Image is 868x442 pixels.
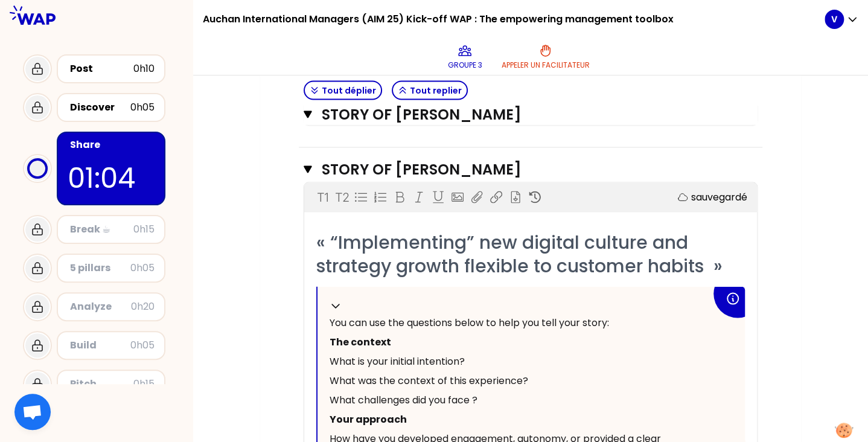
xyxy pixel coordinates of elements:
p: V [831,13,837,25]
p: Appeler un facilitateur [502,60,590,70]
span: What was the context of this experience? [330,373,528,387]
div: 0h05 [130,100,155,115]
div: Share [70,138,155,152]
div: 0h20 [131,299,155,314]
button: Groupe 3 [443,39,487,75]
button: STORY OF [PERSON_NAME] [304,104,758,124]
button: Tout déplier [304,80,382,100]
span: « “Implementing” new digital culture and strategy growth flexible to customer habits » [316,229,723,278]
div: 0h15 [133,377,155,391]
div: Build [70,338,130,353]
p: Groupe 3 [448,60,482,70]
button: STORY OF [PERSON_NAME] [304,159,758,179]
button: Tout replier [392,80,468,100]
p: 01:04 [68,157,155,199]
div: 0h15 [133,222,155,237]
h3: STORY OF [PERSON_NAME] [322,159,711,179]
button: Appeler un facilitateur [497,39,595,75]
div: 0h05 [130,338,155,353]
div: 5 pillars [70,261,130,275]
button: V [825,10,858,29]
div: Break ☕ [70,222,133,237]
span: You can use the questions below to help you tell your story: [330,315,609,329]
span: The context [330,335,391,348]
span: Your approach [330,412,407,426]
p: sauvegardé [691,190,747,204]
p: T1 [317,188,328,205]
span: What challenges did you face ? [330,392,477,406]
div: 0h05 [130,261,155,275]
div: Analyze [70,299,131,314]
h3: STORY OF [PERSON_NAME] [322,104,711,124]
p: T2 [335,188,349,205]
div: Discover [70,100,130,115]
div: Pitch [70,377,133,391]
span: What is your initial intention? [330,354,465,368]
div: Post [70,62,133,76]
div: Открытый чат [14,394,51,430]
div: 0h10 [133,62,155,76]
